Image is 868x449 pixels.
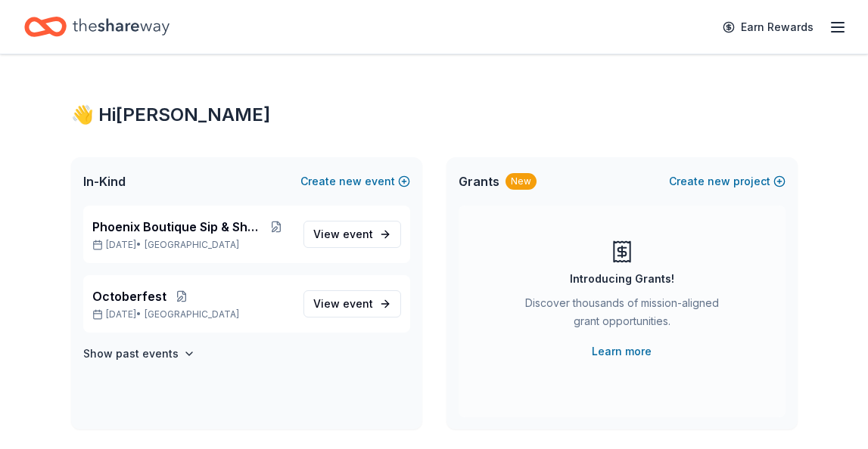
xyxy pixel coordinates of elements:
[303,221,401,248] a: View event
[714,14,823,41] a: Earn Rewards
[24,9,170,45] a: Home
[303,290,401,317] a: View event
[92,239,291,251] p: [DATE] •
[708,172,730,190] span: new
[669,172,786,190] button: Createnewproject
[92,308,291,320] p: [DATE] •
[83,345,179,363] h4: Show past events
[343,297,373,310] span: event
[145,239,239,251] span: [GEOGRAPHIC_DATA]
[71,103,798,127] div: 👋 Hi [PERSON_NAME]
[313,225,373,243] span: View
[506,173,537,190] div: New
[313,295,373,313] span: View
[343,228,373,240] span: event
[145,308,239,320] span: [GEOGRAPHIC_DATA]
[92,218,261,236] span: Phoenix Boutique Sip & Shop
[570,270,674,288] div: Introducing Grants!
[339,172,362,190] span: new
[519,294,725,336] div: Discover thousands of mission-aligned grant opportunities.
[300,172,410,190] button: Createnewevent
[592,342,652,361] a: Learn more
[459,172,499,190] span: Grants
[83,345,195,363] button: Show past events
[92,287,166,305] span: Octoberfest
[83,172,126,190] span: In-Kind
